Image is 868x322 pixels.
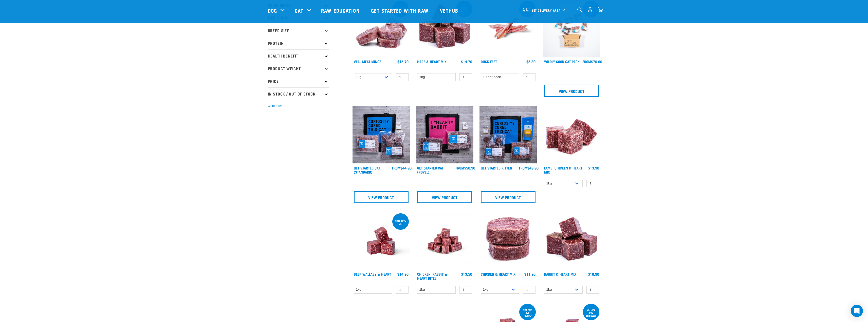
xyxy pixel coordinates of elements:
[459,286,472,294] input: 1
[544,273,576,275] a: Rabbit & Heart Mix
[417,167,444,173] a: Get Started Cat (Novel)
[268,7,277,14] a: Dog
[354,61,381,62] a: Veal Meat Mince
[435,0,465,21] a: Vethub
[479,212,537,270] img: Chicken and Heart Medallions
[522,7,529,12] img: van-moving.png
[586,180,599,187] input: 1
[416,212,473,270] img: Chicken Rabbit Heart 1609
[519,167,527,169] span: FROM
[524,272,535,276] div: $11.90
[587,7,593,12] img: user.png
[396,73,409,81] input: 1
[353,106,410,163] img: Assortment Of Raw Essential Products For Cats Including, Blue And Black Tote Bag With "Curiosity ...
[461,272,472,276] div: $13.50
[481,167,512,169] a: Get Started Kitten
[523,73,535,81] input: 1
[392,167,400,169] span: FROM
[531,9,561,11] span: Set Delivery Area
[543,212,600,270] img: 1087 Rabbit Heart Cubes 01
[479,106,537,163] img: NSP Kitten Update
[481,191,536,203] a: View Product
[268,37,329,49] p: Protein
[392,166,412,170] div: $44.90
[268,87,329,100] p: In Stock / Out Of Stock
[316,0,366,21] a: Raw Education
[523,286,535,294] input: 1
[481,61,497,62] a: Duck Feet
[586,286,599,294] input: 1
[526,60,535,64] div: $5.30
[544,167,582,173] a: Lamb, Chicken & Heart Mix
[417,273,447,279] a: Chicken, Rabbit & Heart Bites
[481,273,515,275] a: Chicken & Heart Mix
[268,75,329,87] p: Price
[598,7,603,12] img: home-icon@2x.png
[366,0,435,21] a: Get started with Raw
[851,305,863,317] div: Open Intercom Messenger
[456,167,464,169] span: FROM
[583,306,599,319] div: Cat and dog friendly!
[416,106,473,163] img: Assortment Of Raw Essential Products For Cats Including, Pink And Black Tote Bag With "I *Heart* ...
[268,49,329,62] p: Health Benefit
[392,217,409,228] div: Cats love me!
[268,104,283,108] button: Clear filters
[459,73,472,81] input: 1
[519,166,539,170] div: $49.90
[461,60,472,64] div: $14.70
[295,7,303,14] a: Cat
[577,7,582,12] img: home-icon-1@2x.png
[354,167,380,173] a: Get Started Cat (Standard)
[544,85,599,97] a: View Product
[268,24,329,37] p: Breed Size
[397,272,409,276] div: $14.90
[544,61,580,62] a: Wildly Good Cat Pack
[583,61,591,62] span: FROM
[588,272,599,276] div: $16.90
[417,61,447,62] a: Hare & Heart Mix
[397,60,409,64] div: $15.70
[396,286,409,294] input: 1
[588,166,599,170] div: $13.90
[543,106,600,163] img: 1124 Lamb Chicken Heart Mix 01
[354,273,391,275] a: Beef, Wallaby & Heart
[268,62,329,75] p: Product Weight
[456,166,475,170] div: $50.90
[417,191,472,203] a: View Product
[354,191,409,203] a: View Product
[353,212,410,270] img: Raw Essentials 2024 July2572 Beef Wallaby Heart
[583,60,602,64] div: $70.90
[519,306,536,319] div: cat and dog friendly!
